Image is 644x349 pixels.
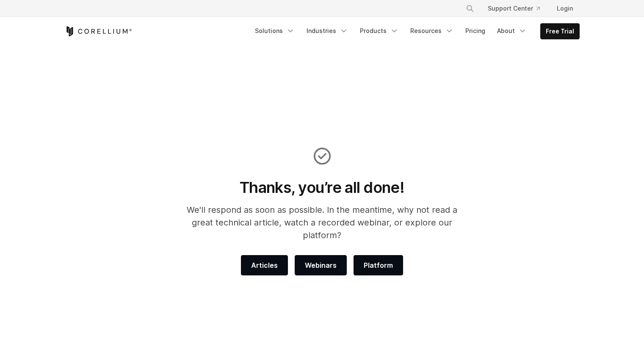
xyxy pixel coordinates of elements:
a: Articles [241,255,288,275]
a: Industries [301,23,353,38]
a: Products [355,23,404,38]
a: About [492,23,532,38]
span: Platform [364,260,393,270]
div: Navigation Menu [456,1,580,16]
a: Login [550,1,580,16]
a: Solutions [250,23,300,38]
span: Webinars [305,260,337,270]
a: Pricing [460,23,490,38]
a: Support Center [481,1,547,16]
a: Platform [354,255,403,275]
p: We'll respond as soon as possible. In the meantime, why not read a great technical article, watch... [175,203,469,242]
div: Navigation Menu [250,23,580,39]
a: Corellium Home [65,26,132,36]
span: Articles [251,260,278,270]
a: Resources [405,23,459,38]
a: Webinars [295,255,347,275]
a: Free Trial [541,24,579,39]
h1: Thanks, you’re all done! [175,178,469,197]
button: Search [462,1,478,16]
